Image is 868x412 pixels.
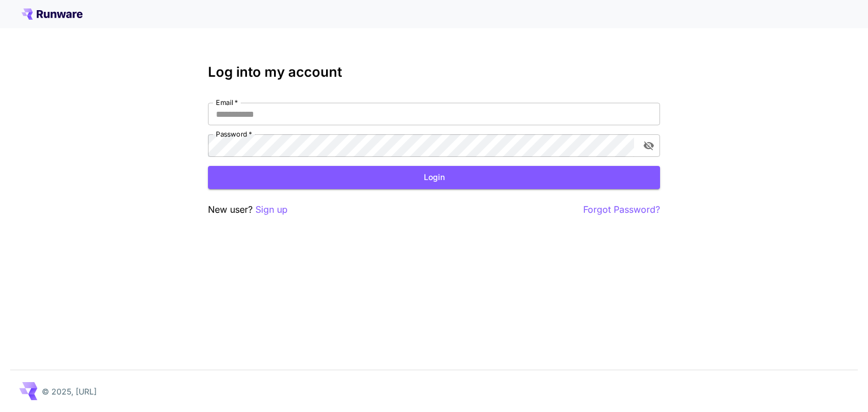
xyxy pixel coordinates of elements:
[208,203,288,217] p: New user?
[255,203,288,217] button: Sign up
[208,166,660,189] button: Login
[216,129,252,139] label: Password
[583,203,660,217] button: Forgot Password?
[216,98,238,107] label: Email
[42,385,97,397] p: © 2025, [URL]
[639,135,659,156] button: toggle password visibility
[208,64,660,80] h3: Log into my account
